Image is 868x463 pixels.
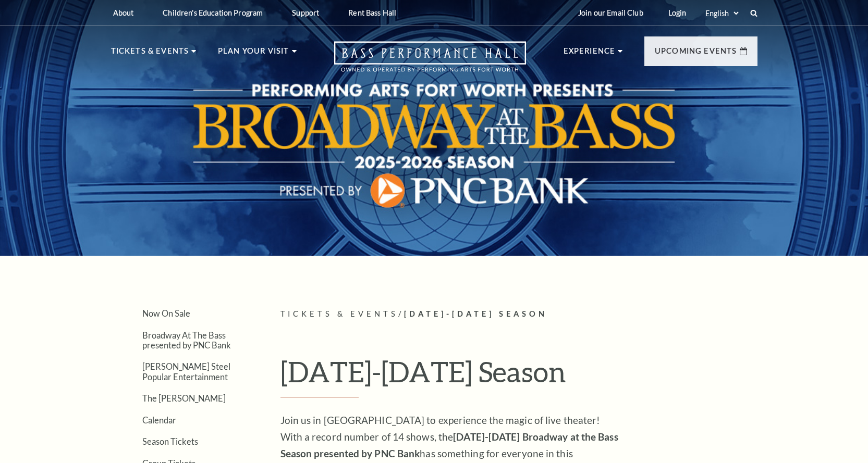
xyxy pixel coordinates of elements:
p: Support [292,8,319,17]
a: Calendar [142,415,176,425]
p: / [280,308,757,321]
span: [DATE]-[DATE] Season [404,309,547,318]
a: Now On Sale [142,308,190,318]
p: Plan Your Visit [218,45,289,64]
a: [PERSON_NAME] Steel Popular Entertainment [142,361,230,381]
a: The [PERSON_NAME] [142,393,226,403]
h1: [DATE]-[DATE] Season [280,355,757,397]
p: About [113,8,134,17]
p: Children's Education Program [163,8,263,17]
p: Rent Bass Hall [348,8,396,17]
p: Tickets & Events [111,45,189,64]
strong: [DATE]-[DATE] Broadway at the Bass Season presented by PNC Bank [280,431,618,459]
a: Season Tickets [142,436,198,446]
a: Broadway At The Bass presented by PNC Bank [142,330,231,350]
p: Experience [564,45,616,64]
select: Select: [703,8,740,18]
p: Upcoming Events [655,45,737,64]
span: Tickets & Events [280,309,399,318]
